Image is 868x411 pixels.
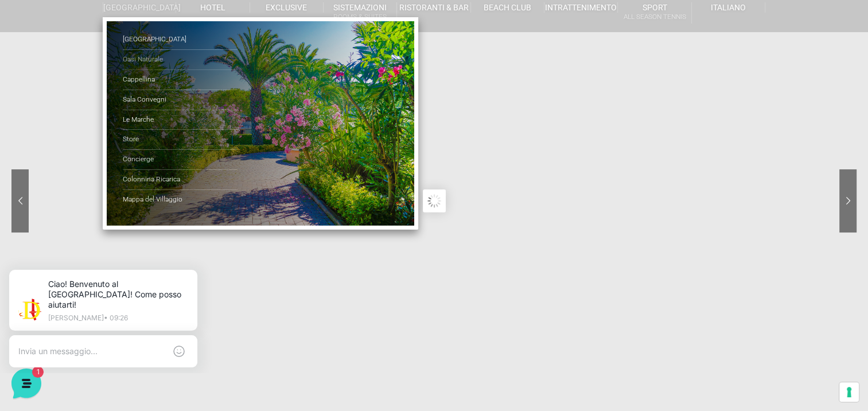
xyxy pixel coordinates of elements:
[123,170,238,190] a: Colonnina Ricarica
[839,382,859,402] button: Le tue preferenze relative al consenso per le tecnologie di tracciamento
[123,190,238,210] a: Mappa del Villaggio
[200,124,211,135] span: 1
[115,304,123,312] span: 1
[471,2,544,13] a: Beach Club
[103,2,176,13] a: [GEOGRAPHIC_DATA]
[99,321,130,332] p: Messaggi
[692,2,765,13] a: Italiano
[177,321,193,332] p: Aiuto
[9,305,80,332] button: Home
[123,30,238,50] a: [GEOGRAPHIC_DATA]
[9,51,193,73] p: La nostra missione è rendere la tua esperienza straordinaria!
[176,2,250,13] a: Hotel
[324,2,397,24] a: SistemazioniRooms & Suites
[324,11,396,22] small: Rooms & Suites
[200,110,211,121] p: ora
[18,92,98,101] span: Le tue conversazioni
[34,321,54,332] p: Home
[26,215,188,227] input: Cerca un articolo...
[397,2,470,13] a: Ristoranti & Bar
[9,366,44,401] iframe: Customerly Messenger Launcher
[55,59,195,65] p: [PERSON_NAME] • 09:26
[25,42,48,65] img: light
[9,9,193,46] h2: Ciao da De Angelis Resort 👋
[250,2,324,13] a: Exclusive
[711,3,746,12] span: Italiano
[123,130,238,150] a: Store
[123,70,238,90] a: Cappellina
[123,110,238,130] a: Le Marche
[55,23,195,54] p: Ciao! Benvenuto al [GEOGRAPHIC_DATA]! Come posso aiutarti!
[48,110,193,122] span: [PERSON_NAME]
[122,191,211,200] a: Apri Centro Assistenza
[75,152,169,161] span: Inizia una conversazione
[80,305,150,332] button: 1Messaggi
[123,150,238,170] a: Concierge
[123,50,238,70] a: Oasi Naturale
[18,191,89,200] span: Trova una risposta
[102,92,211,101] a: [DEMOGRAPHIC_DATA] tutto
[48,124,193,135] p: Ciao! Benvenuto al [GEOGRAPHIC_DATA]! Come posso aiutarti!
[618,2,691,24] a: SportAll Season Tennis
[618,11,691,22] small: All Season Tennis
[18,145,211,168] button: Inizia una conversazione
[123,90,238,110] a: Sala Convegni
[14,106,216,140] a: [PERSON_NAME]Ciao! Benvenuto al [GEOGRAPHIC_DATA]! Come posso aiutarti!ora1
[544,2,618,13] a: Intrattenimento
[18,111,41,134] img: light
[150,305,220,332] button: Aiuto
